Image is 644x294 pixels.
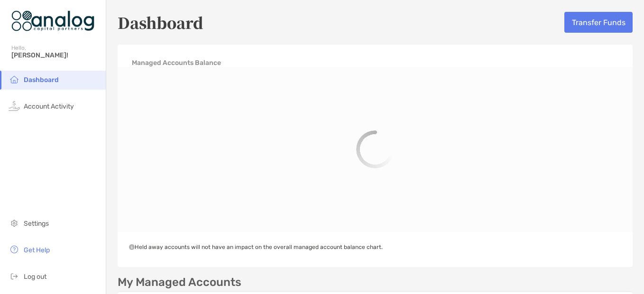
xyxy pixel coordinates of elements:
[118,276,241,288] p: My Managed Accounts
[24,76,59,84] span: Dashboard
[9,217,20,229] img: settings icon
[24,273,46,281] span: Log out
[132,59,221,67] h4: Managed Accounts Balance
[9,100,20,111] img: activity icon
[118,11,203,33] h5: Dashboard
[9,244,20,255] img: get-help icon
[129,244,383,250] span: Held away accounts will not have an impact on the overall managed account balance chart.
[24,246,50,254] span: Get Help
[24,220,49,228] span: Settings
[11,51,100,59] span: [PERSON_NAME]!
[24,102,74,110] span: Account Activity
[9,270,20,282] img: logout icon
[9,73,20,85] img: household icon
[11,4,94,38] img: Zoe Logo
[564,12,633,33] button: Transfer Funds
